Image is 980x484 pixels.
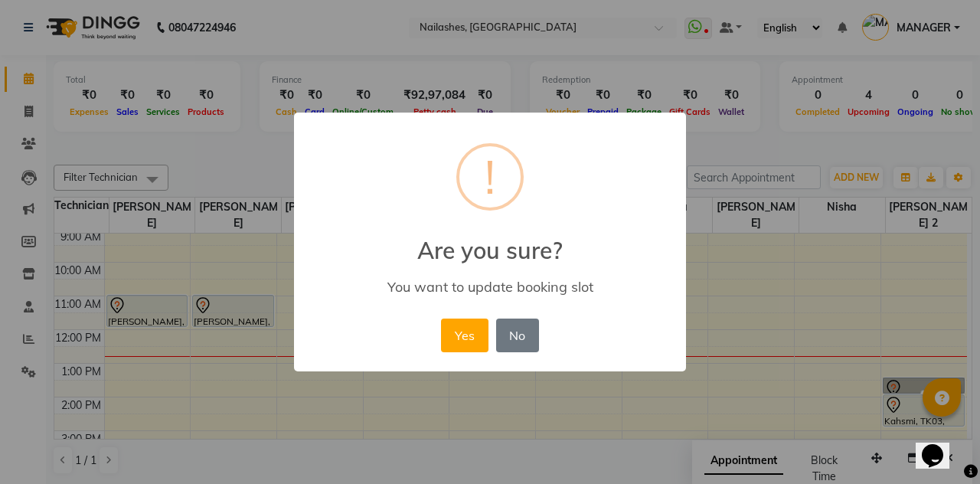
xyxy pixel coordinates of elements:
button: Yes [441,319,488,352]
div: ! [485,146,495,208]
button: No [496,319,539,352]
h2: Are you sure? [294,218,686,264]
div: You want to update booking slot [316,278,664,296]
iframe: chat widget [916,423,965,469]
